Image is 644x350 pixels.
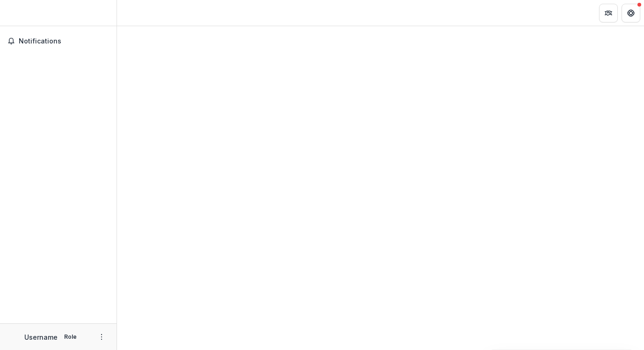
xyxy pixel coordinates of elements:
button: More [96,331,107,343]
p: Username [24,332,58,342]
button: Notifications [4,34,113,49]
button: Get Help [622,4,640,22]
p: Role [61,333,80,341]
span: Notifications [19,37,109,45]
button: Partners [599,4,618,22]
